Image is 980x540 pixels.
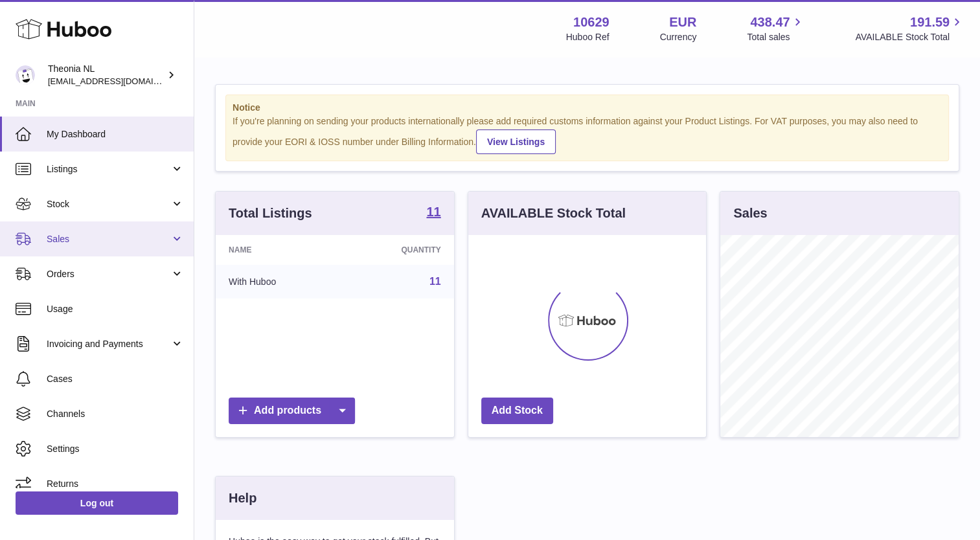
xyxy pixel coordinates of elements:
span: Listings [47,163,170,175]
th: Quantity [341,235,454,265]
a: 11 [429,276,441,287]
span: [EMAIL_ADDRESS][DOMAIN_NAME] [48,76,190,86]
span: Returns [47,478,184,490]
span: Sales [47,233,170,245]
strong: EUR [669,14,696,31]
a: View Listings [476,129,556,154]
span: Total sales [747,31,804,43]
img: info@wholesomegoods.eu [16,65,35,85]
h3: Total Listings [229,205,312,222]
span: 191.59 [910,14,950,31]
strong: 10629 [573,14,610,31]
span: Invoicing and Payments [47,338,170,350]
h3: Sales [733,205,767,222]
a: 11 [426,205,440,221]
strong: 11 [426,205,440,218]
a: 191.59 AVAILABLE Stock Total [855,14,964,43]
strong: Notice [233,102,942,114]
a: 438.47 Total sales [747,14,804,43]
span: My Dashboard [47,128,184,141]
h3: AVAILABLE Stock Total [481,205,626,222]
th: Name [216,235,341,265]
span: Settings [47,443,184,455]
a: Add products [229,398,355,424]
div: Currency [660,31,697,43]
span: Orders [47,268,170,280]
span: AVAILABLE Stock Total [855,31,964,43]
span: Usage [47,303,184,315]
a: Add Stock [481,398,553,424]
span: 438.47 [750,14,790,31]
h3: Help [229,489,256,507]
a: Log out [16,491,178,515]
div: If you're planning on sending your products internationally please add required customs informati... [233,115,942,154]
td: With Huboo [216,265,341,298]
span: Channels [47,408,184,420]
span: Cases [47,373,184,385]
div: Theonia NL [48,63,165,87]
div: Huboo Ref [566,31,610,43]
span: Stock [47,198,170,210]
